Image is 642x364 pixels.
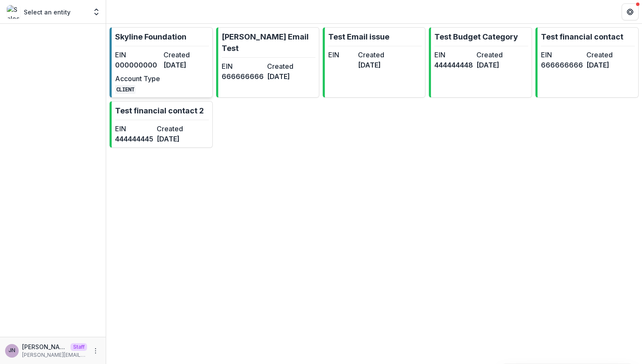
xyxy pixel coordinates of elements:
[115,50,160,60] dt: EIN
[70,343,87,351] p: Staff
[328,31,389,42] p: Test Email issue
[115,134,153,144] dd: 444444445
[541,50,583,60] dt: EIN
[429,27,532,98] a: Test Budget CategoryEIN444444448Created[DATE]
[541,60,583,70] dd: 666666666
[222,61,264,71] dt: EIN
[323,27,426,98] a: Test Email issueEINCreated[DATE]
[586,50,628,60] dt: Created
[358,50,384,60] dt: Created
[434,50,473,60] dt: EIN
[586,60,628,70] dd: [DATE]
[115,60,160,70] dd: 000000000
[22,351,87,359] p: [PERSON_NAME][EMAIL_ADDRESS][DOMAIN_NAME]
[434,31,518,42] p: Test Budget Category
[8,348,15,353] div: Joyce N
[535,27,639,98] a: Test financial contactEIN666666666Created[DATE]
[434,60,473,70] dd: 444444448
[24,8,70,17] p: Select an entity
[157,124,195,134] dt: Created
[90,346,101,356] button: More
[115,85,135,94] code: CLIENT
[7,5,20,19] img: Select an entity
[622,3,639,20] button: Get Help
[476,50,515,60] dt: Created
[541,31,623,42] p: Test financial contact
[90,3,102,20] button: Open entity switcher
[115,124,153,134] dt: EIN
[267,61,309,71] dt: Created
[222,71,264,82] dd: 666666666
[222,31,315,54] p: [PERSON_NAME] Email Test
[328,50,355,60] dt: EIN
[358,60,384,70] dd: [DATE]
[110,27,213,98] a: Skyline FoundationEIN000000000Created[DATE]Account TypeCLIENT
[267,71,309,82] dd: [DATE]
[157,134,195,144] dd: [DATE]
[163,50,208,60] dt: Created
[110,101,213,148] a: Test financial contact 2EIN444444445Created[DATE]
[22,342,67,351] p: [PERSON_NAME]
[115,31,186,42] p: Skyline Foundation
[115,105,204,116] p: Test financial contact 2
[115,73,160,84] dt: Account Type
[163,60,208,70] dd: [DATE]
[476,60,515,70] dd: [DATE]
[216,27,319,98] a: [PERSON_NAME] Email TestEIN666666666Created[DATE]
